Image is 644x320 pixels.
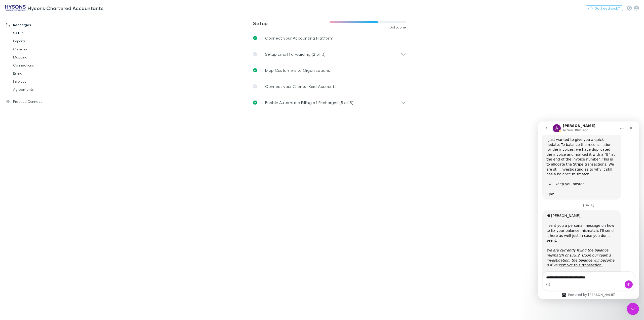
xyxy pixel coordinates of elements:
p: Connect your Clients’ Xero Accounts [265,83,337,89]
div: Alex says… [4,89,97,195]
h3: Setup [253,20,330,26]
a: Connect your Accounting Platform [249,30,410,46]
a: Charges [8,45,72,53]
a: Recharges [1,21,72,29]
div: Hi [PERSON_NAME]! I sent you a personal message on how to fix your balance mismatch. I'll send it... [8,92,78,146]
p: Connect your Accounting Platform [265,35,333,41]
iframe: Intercom live chat [538,121,639,299]
a: Mapping [8,53,72,61]
textarea: Message… [4,150,96,159]
i: We are currently fixing the balance mismatch of £79.2. Upon our team's investigation, the balance... [8,127,76,146]
a: Connections [8,61,72,69]
a: Connect your Clients’ Xero Accounts [249,78,410,94]
a: Billing [8,69,72,77]
a: Imports [8,37,72,45]
p: Enable Automatic Billing of Recharges (5 of 5) [265,100,353,106]
a: Invoices [8,77,72,85]
div: Setup Email Forwarding (2 of 3) [249,46,410,62]
img: Hysons Chartered Accountants's Logo [5,5,26,11]
iframe: Intercom live chat [627,303,639,315]
div: Thanks - Jaz [8,146,78,181]
p: Setup Email Forwarding (2 of 3) [265,51,326,57]
button: Emoji picker [8,161,12,165]
div: Hi [PERSON_NAME]!I sent you a personal message on how to fix your balance mismatch. I'll send it ... [4,89,83,184]
a: Map Customers to Organisations [249,62,410,78]
p: Map Customers to Organisations [265,67,330,73]
button: Send a message… [86,159,94,167]
a: Agreements [8,85,72,93]
span: 3 of 5 done [390,25,406,29]
div: Enable Automatic Billing of Recharges (5 of 5) [249,94,410,111]
a: Setup [8,29,72,37]
a: remove this transaction. [21,142,64,146]
button: Got Feedback? [586,5,623,11]
a: Hysons Chartered Accountants [2,2,107,14]
h3: Hysons Chartered Accountants [28,5,104,11]
a: Practice Connect [1,98,72,106]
